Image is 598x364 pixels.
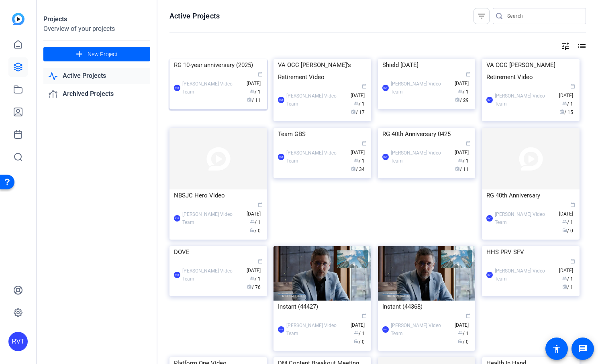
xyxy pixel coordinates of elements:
[455,97,460,102] span: radio
[182,210,243,226] div: [PERSON_NAME] Video Team
[250,228,261,234] span: / 0
[354,330,359,335] span: group
[486,246,575,258] div: HHS PRV SFV
[174,189,263,201] div: NBSJC Hero Video
[552,344,561,354] mat-icon: accessibility
[382,85,389,91] div: RVT
[570,84,575,89] span: calendar_today
[382,128,471,140] div: RG 40th Anniversary 0425
[455,314,471,328] span: [DATE]
[570,202,575,207] span: calendar_today
[495,210,555,226] div: [PERSON_NAME] Video Team
[43,68,150,84] a: Active Projects
[507,11,580,21] input: Search
[258,72,263,77] span: calendar_today
[382,59,471,71] div: Shield [DATE]
[578,344,588,354] mat-icon: message
[562,228,573,234] span: / 0
[354,339,359,344] span: radio
[458,339,469,345] span: / 0
[169,11,220,21] h1: Active Projects
[88,50,118,59] span: New Project
[458,331,469,336] span: / 1
[250,89,255,94] span: group
[495,92,555,108] div: [PERSON_NAME] Video Team
[250,276,261,282] span: / 1
[458,89,463,94] span: group
[278,301,367,313] div: Instant (44427)
[174,246,263,258] div: DOVE
[562,284,567,289] span: radio
[182,267,243,283] div: [PERSON_NAME] Video Team
[43,47,150,61] button: New Project
[559,203,575,217] span: [DATE]
[351,314,367,328] span: [DATE]
[458,89,469,95] span: / 1
[382,326,389,333] div: RVT
[247,284,252,289] span: radio
[458,339,463,344] span: radio
[74,49,84,59] mat-icon: add
[182,80,243,96] div: [PERSON_NAME] Video Team
[455,167,469,172] span: / 11
[286,92,347,108] div: [PERSON_NAME] Video Team
[455,98,469,103] span: / 29
[174,272,180,278] div: RVT
[278,326,284,333] div: RVT
[562,219,567,224] span: group
[351,110,365,115] span: / 17
[278,154,284,160] div: RVT
[562,101,573,107] span: / 1
[486,97,493,103] div: RVT
[362,141,367,146] span: calendar_today
[466,72,471,77] span: calendar_today
[354,101,359,106] span: group
[562,228,567,232] span: radio
[570,259,575,264] span: calendar_today
[354,339,365,345] span: / 0
[354,158,365,164] span: / 1
[43,24,150,34] div: Overview of your projects
[562,285,573,290] span: / 1
[12,13,24,25] img: blue-gradient.svg
[278,128,367,140] div: Team GBS
[351,141,367,155] span: [DATE]
[250,220,261,225] span: / 1
[278,97,284,103] div: RVT
[351,167,365,172] span: / 34
[247,97,252,102] span: radio
[247,285,261,290] span: / 76
[382,154,389,160] div: RVT
[382,301,471,313] div: Instant (44368)
[43,86,150,102] a: Archived Projects
[466,141,471,146] span: calendar_today
[562,101,567,106] span: group
[562,220,573,225] span: / 1
[486,272,493,278] div: RVT
[559,110,573,115] span: / 15
[354,101,365,107] span: / 1
[486,189,575,201] div: RG 40th Anniversary
[562,276,567,281] span: group
[351,166,356,171] span: radio
[486,59,575,83] div: VA OCC [PERSON_NAME] Retirement Video
[362,84,367,89] span: calendar_today
[247,203,263,217] span: [DATE]
[559,109,564,114] span: radio
[174,215,180,222] div: RVT
[278,59,367,83] div: VA OCC [PERSON_NAME]’s Retirement Video
[8,332,28,351] div: RVT
[495,267,555,283] div: [PERSON_NAME] Video Team
[43,14,150,24] div: Projects
[258,202,263,207] span: calendar_today
[286,149,347,165] div: [PERSON_NAME] Video Team
[455,166,460,171] span: radio
[458,330,463,335] span: group
[561,41,570,51] mat-icon: tune
[391,80,451,96] div: [PERSON_NAME] Video Team
[354,158,359,163] span: group
[576,41,586,51] mat-icon: list
[562,276,573,282] span: / 1
[477,11,486,21] mat-icon: filter_list
[250,276,255,281] span: group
